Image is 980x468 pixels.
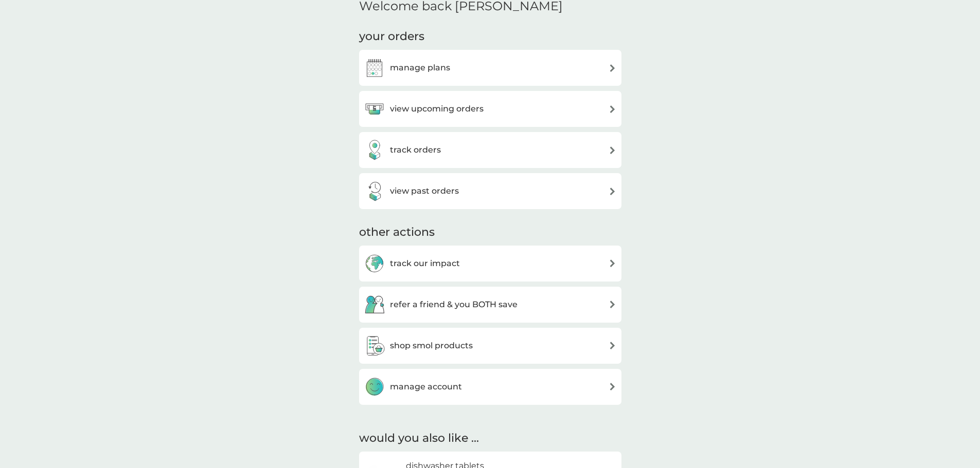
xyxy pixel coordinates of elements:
img: arrow right [609,188,616,195]
img: arrow right [609,342,616,349]
img: arrow right [609,259,616,267]
img: arrow right [609,301,616,308]
h3: view past orders [390,184,459,198]
h3: your orders [359,29,424,45]
h3: track our impact [390,257,460,270]
h3: manage plans [390,61,450,74]
h2: would you also like ... [359,430,621,446]
h3: shop smol products [390,339,473,352]
img: arrow right [609,105,616,113]
img: arrow right [609,64,616,72]
h3: view upcoming orders [390,102,484,116]
h3: manage account [390,380,462,394]
h3: other actions [359,224,435,240]
img: arrow right [609,383,616,390]
h3: refer a friend & you BOTH save [390,298,518,311]
h3: track orders [390,143,441,157]
img: arrow right [609,146,616,154]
